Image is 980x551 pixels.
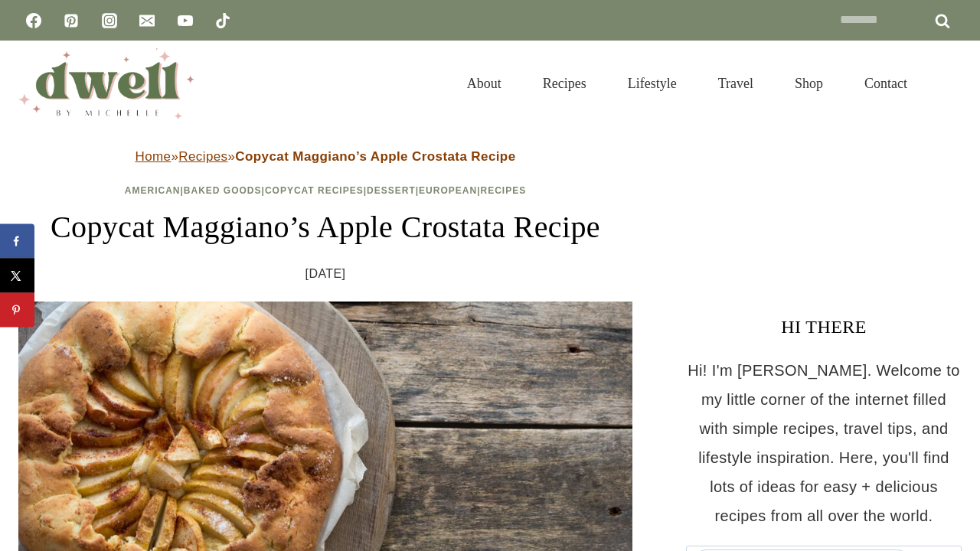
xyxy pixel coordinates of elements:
a: Travel [697,57,774,110]
a: Copycat Recipes [265,185,364,196]
a: Lifestyle [607,57,697,110]
a: Email [132,5,162,36]
a: TikTok [207,5,238,36]
time: [DATE] [305,262,346,285]
a: Contact [844,57,928,110]
img: DWELL by michelle [18,48,194,119]
span: | | | | | [125,185,526,196]
span: » » [135,149,515,164]
a: Recipes [522,57,607,110]
a: Shop [774,57,844,110]
a: American [125,185,181,196]
p: Hi! I'm [PERSON_NAME]. Welcome to my little corner of the internet filled with simple recipes, tr... [686,356,962,530]
a: Dessert [367,185,416,196]
a: Pinterest [56,5,87,36]
a: European [419,185,477,196]
a: Recipes [480,185,526,196]
a: Baked Goods [184,185,262,196]
a: Home [135,149,171,164]
strong: Copycat Maggiano’s Apple Crostata Recipe [235,149,515,164]
h1: Copycat Maggiano’s Apple Crostata Recipe [18,204,632,250]
a: Facebook [18,5,49,36]
nav: Primary Navigation [446,57,928,110]
h3: HI THERE [686,313,962,341]
a: YouTube [170,5,201,36]
button: View Search Form [936,70,962,96]
a: Recipes [178,149,227,164]
a: Instagram [94,5,125,36]
a: About [446,57,522,110]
